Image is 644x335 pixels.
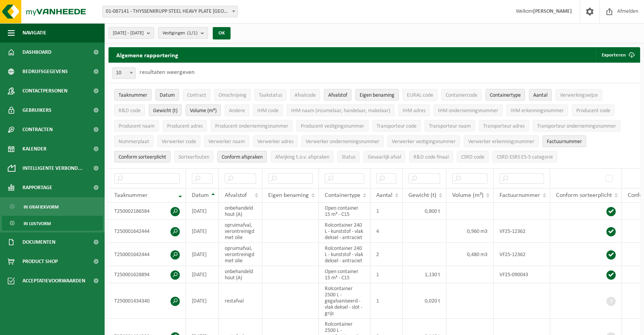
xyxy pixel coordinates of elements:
[208,139,245,145] span: Verwerker naam
[506,104,568,116] button: IHM erkenningsnummerIHM erkenningsnummer: Activate to sort
[376,192,393,198] span: Aantal
[479,120,529,132] button: Transporteur adresTransporteur adres: Activate to sort
[483,123,525,129] span: Transporteur adres
[114,192,148,198] span: Taaknummer
[103,6,238,17] span: 01-087141 - THYSSENKRUPP STEEL HEAVY PLATE ANTWERP NV - ANTWERPEN
[511,108,564,114] span: IHM erkenningsnummer
[22,178,52,197] span: Rapportage
[408,192,436,198] span: Gewicht (t)
[22,43,52,62] span: Dashboard
[113,68,135,79] span: 10
[370,203,403,220] td: 1
[119,92,147,98] span: Taaknummer
[214,89,251,101] button: OmschrijvingOmschrijving: Activate to sort
[403,266,446,283] td: 1,130 t
[119,154,166,160] span: Conform sorteerplicht
[425,120,475,132] button: Transporteur naamTransporteur naam: Activate to sort
[219,203,262,220] td: onbehandeld hout (A)
[596,47,639,63] button: Exporteren
[446,243,494,266] td: 0,480 m3
[113,27,144,39] span: [DATE] - [DATE]
[434,104,503,116] button: IHM ondernemingsnummerIHM ondernemingsnummer: Activate to sort
[119,123,155,129] span: Producent naam
[219,92,246,98] span: Omschrijving
[222,154,263,160] span: Conform afspraken
[187,92,206,98] span: Contract
[325,192,360,198] span: Containertype
[22,271,85,291] span: Acceptatievoorwaarden
[204,135,249,147] button: Verwerker naamVerwerker naam: Activate to sort
[219,283,262,319] td: restafval
[183,89,210,101] button: ContractContract: Activate to sort
[108,47,186,63] h2: Algemene rapportering
[213,27,231,39] button: OK
[486,89,525,101] button: ContainertypeContainertype: Activate to sort
[319,266,370,283] td: Open container 15 m³ - C15
[529,89,552,101] button: AantalAantal: Activate to sort
[215,123,288,129] span: Producent ondernemingsnummer
[360,92,394,98] span: Eigen benaming
[114,89,152,101] button: TaaknummerTaaknummer: Activate to remove sorting
[296,120,368,132] button: Producent vestigingsnummerProducent vestigingsnummer: Activate to sort
[377,123,417,129] span: Transporteur code
[108,27,154,39] button: [DATE] - [DATE]
[108,203,186,220] td: T250002186584
[446,220,494,243] td: 0,960 m3
[153,108,177,114] span: Gewicht (t)
[324,89,351,101] button: AfvalstofAfvalstof: Activate to sort
[253,104,283,116] button: IHM codeIHM code: Activate to sort
[547,139,582,145] span: Factuurnummer
[403,108,425,114] span: IHM adres
[229,108,245,114] span: Andere
[114,104,145,116] button: R&D codeR&amp;D code: Activate to sort
[556,192,612,198] span: Conform sorteerplicht
[24,216,51,231] span: In lijstvorm
[398,104,430,116] button: IHM adresIHM adres: Activate to sort
[114,120,159,132] button: Producent naamProducent naam: Activate to sort
[22,232,55,252] span: Documenten
[219,243,262,266] td: opruimafval, verontreinigd met olie
[387,135,460,147] button: Verwerker vestigingsnummerVerwerker vestigingsnummer: Activate to sort
[2,199,103,214] a: In grafiekvorm
[576,108,610,114] span: Producent code
[119,108,141,114] span: R&D code
[490,92,521,98] span: Containertype
[438,108,498,114] span: IHM ondernemingsnummer
[186,203,219,220] td: [DATE]
[179,154,209,160] span: Sorteerfouten
[370,220,403,243] td: 4
[537,123,616,129] span: Transporteur ondernemingsnummer
[108,266,186,283] td: T250001628894
[158,27,208,39] button: Vestigingen(1/1)
[257,108,279,114] span: IHM code
[102,6,238,17] span: 01-087141 - THYSSENKRUPP STEEL HEAVY PLATE ANTWERP NV - ANTWERPEN
[190,108,217,114] span: Volume (m³)
[271,151,334,162] button: Afwijking t.o.v. afsprakenAfwijking t.o.v. afspraken: Activate to sort
[253,135,298,147] button: Verwerker adresVerwerker adres: Activate to sort
[368,154,401,160] span: Gevaarlijk afval
[403,89,437,101] button: EURAL codeEURAL code: Activate to sort
[497,154,553,160] span: CSRD ESRS E5-5 categorie
[160,92,175,98] span: Datum
[494,266,550,283] td: VF25-090043
[301,135,384,147] button: Verwerker ondernemingsnummerVerwerker ondernemingsnummer: Activate to sort
[112,67,136,79] span: 10
[211,120,293,132] button: Producent ondernemingsnummerProducent ondernemingsnummer: Activate to sort
[219,220,262,243] td: opruimafval, verontreinigd met olie
[162,27,198,39] span: Vestigingen
[22,139,46,159] span: Kalender
[157,135,200,147] button: Verwerker codeVerwerker code: Activate to sort
[319,203,370,220] td: Open container 15 m³ - C15
[492,151,557,162] button: CSRD ESRS E5-5 categorieCSRD ESRS E5-5 categorie: Activate to sort
[119,139,149,145] span: Nummerplaat
[174,151,214,162] button: SorteerfoutenSorteerfouten: Activate to sort
[139,69,195,75] label: resultaten weergeven
[294,92,316,98] span: Afvalcode
[403,203,446,220] td: 0,800 t
[22,62,68,81] span: Bedrijfsgegevens
[163,120,207,132] button: Producent adresProducent adres: Activate to sort
[22,120,53,139] span: Contracten
[167,123,203,129] span: Producent adres
[533,120,620,132] button: Transporteur ondernemingsnummerTransporteur ondernemingsnummer : Activate to sort
[22,23,46,43] span: Navigatie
